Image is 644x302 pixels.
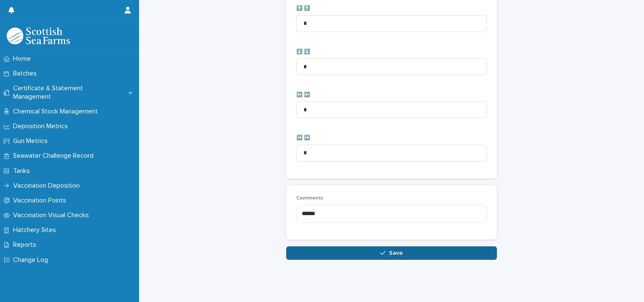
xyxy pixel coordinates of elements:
[296,196,323,201] span: Comments
[10,108,105,116] p: Chemical Stock Management
[10,137,54,145] p: Gun Metrics
[10,70,43,78] p: Batches
[389,250,403,256] span: Save
[10,167,37,175] p: Tanks
[10,122,75,130] p: Deposition Metrics
[296,49,310,54] span: ⬇️ ⬇️
[10,241,43,249] p: Reports
[10,55,38,63] p: Home
[296,6,310,11] span: ⬆️ ⬆️
[10,152,100,160] p: Seawater Challenge Record
[7,27,70,44] img: uOABhIYSsOPhGJQdTwEw
[286,246,497,260] button: Save
[10,211,96,219] p: Vaccination Visual Checks
[10,84,129,100] p: Certificate & Statement Management
[296,135,310,140] span: ➡️ ➡️
[10,226,63,234] p: Hatchery Sites
[10,182,86,190] p: Vaccination Deposition
[296,92,310,97] span: ⬅️ ⬅️
[10,197,73,205] p: Vaccination Points
[10,256,55,264] p: Change Log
